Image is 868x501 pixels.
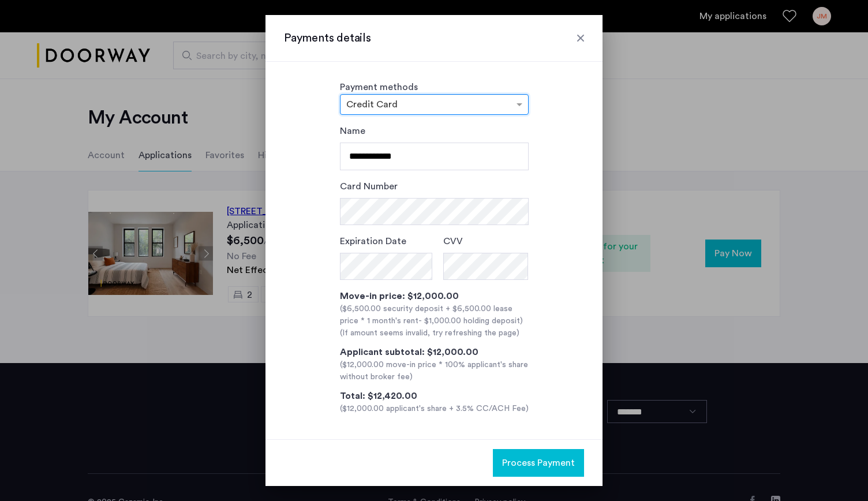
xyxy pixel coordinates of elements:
label: Expiration Date [340,234,406,248]
span: - $1,000.00 holding deposit [418,317,520,325]
div: Move-in price: $12,000.00 [340,289,529,303]
span: Total: $12,420.00 [340,391,417,401]
label: Card Number [340,180,398,193]
label: Payment methods [340,83,418,92]
div: Applicant subtotal: $12,000.00 [340,345,529,359]
div: ($12,000.00 move-in price * 100% applicant's share without broker fee) [340,359,529,383]
div: ($12,000.00 applicant's share + 3.5% CC/ACH Fee) [340,403,529,415]
span: Process Payment [502,456,575,470]
label: Name [340,124,365,138]
div: (If amount seems invalid, try refreshing the page) [340,327,529,339]
button: button [493,449,584,477]
label: CVV [443,234,463,248]
div: ($6,500.00 security deposit + $6,500.00 lease price * 1 month's rent ) [340,303,529,327]
h3: Payments details [284,30,584,46]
